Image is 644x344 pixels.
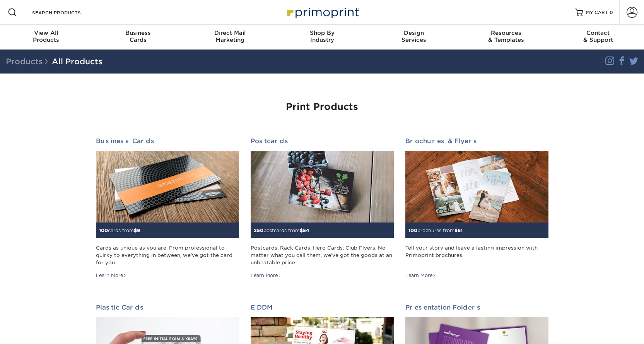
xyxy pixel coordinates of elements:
[405,272,436,279] div: Learn More
[96,137,239,145] h2: Business Cards
[460,29,552,43] div: & Templates
[405,137,548,145] h2: Brochures & Flyers
[408,228,463,233] small: brochures from
[251,137,394,279] a: Postcards 250postcards from$54 Postcards. Rack Cards. Hero Cards. Club Flyers. No matter what you...
[460,25,552,50] a: Resources& Templates
[254,228,309,233] small: postcards from
[454,228,458,233] span: $
[99,228,140,233] small: cards from
[405,244,548,267] div: Tell your story and leave a lasting impression with Primoprint brochures.
[96,101,548,113] h1: Print Products
[31,8,107,17] input: SEARCH PRODUCTS.....
[368,29,460,36] span: Design
[368,25,460,50] a: DesignServices
[6,57,52,66] span: Products
[92,29,184,36] span: Business
[276,29,368,36] span: Shop By
[96,151,239,222] img: Business Cards
[251,151,394,222] img: Postcards
[408,228,417,233] span: 100
[552,29,644,36] span: Contact
[405,151,548,222] img: Brochures & Flyers
[552,29,644,43] div: & Support
[92,29,184,43] div: Cards
[251,137,394,145] h2: Postcards
[586,9,608,16] span: MY CART
[303,228,309,233] span: 54
[458,228,463,233] span: 61
[276,29,368,43] div: Industry
[460,29,552,36] span: Resources
[405,304,548,311] h2: Presentation Folders
[368,29,460,43] div: Services
[405,137,548,279] a: Brochures & Flyers 100brochures from$61 Tell your story and leave a lasting impression with Primo...
[134,228,137,233] span: $
[251,244,394,267] div: Postcards. Rack Cards. Hero Cards. Club Flyers. No matter what you call them, we've got the goods...
[276,25,368,50] a: Shop ByIndustry
[251,272,281,279] div: Learn More
[96,304,239,311] h2: Plastic Cards
[284,4,361,21] img: Primoprint
[52,57,102,66] a: All Products
[96,137,239,279] a: Business Cards 100cards from$9 Cards as unique as you are. From professional to quirky to everyth...
[254,228,263,233] span: 250
[184,29,276,43] div: Marketing
[610,10,613,15] span: 0
[96,272,126,279] div: Learn More
[184,29,276,36] span: Direct Mail
[137,228,140,233] span: 9
[552,25,644,50] a: Contact& Support
[184,25,276,50] a: Direct MailMarketing
[300,228,303,233] span: $
[251,304,394,311] h2: EDDM
[96,244,239,267] div: Cards as unique as you are. From professional to quirky to everything in between, we've got the c...
[92,25,184,50] a: BusinessCards
[99,228,108,233] span: 100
